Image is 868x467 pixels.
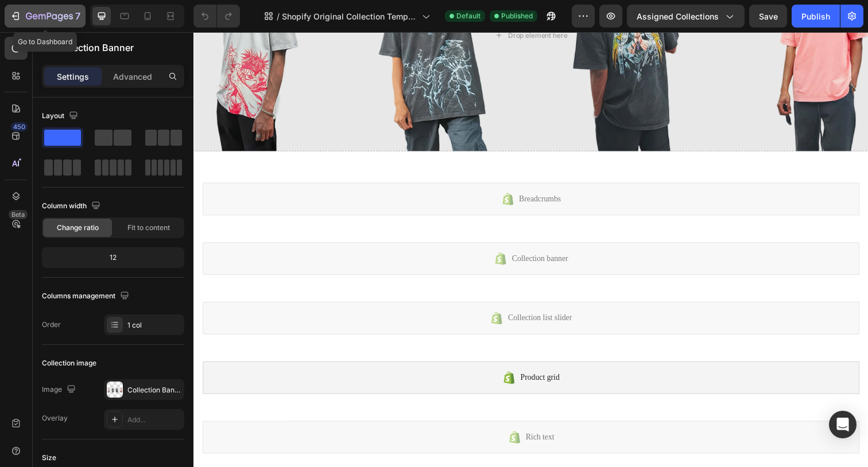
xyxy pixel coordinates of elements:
[325,224,382,238] span: Collection banner
[627,5,745,28] button: Assigned Collections
[792,5,840,28] button: Publish
[9,210,28,219] div: Beta
[11,122,28,131] div: 450
[334,346,374,360] span: Product grid
[57,71,89,83] p: Settings
[339,407,369,421] span: Rich text
[127,320,181,330] div: 1 col
[56,41,180,55] p: Collection Banner
[277,10,280,22] span: /
[42,358,96,368] div: Collection image
[44,250,182,266] div: 12
[749,5,787,28] button: Save
[42,199,103,214] div: Column width
[829,411,857,438] div: Open Intercom Messenger
[42,453,56,463] div: Size
[75,9,80,23] p: 7
[759,11,778,21] span: Save
[282,10,417,22] span: Shopify Original Collection Template
[637,10,719,22] span: Assigned Collections
[801,10,830,22] div: Publish
[127,415,181,425] div: Add...
[456,11,480,21] span: Default
[42,320,61,330] div: Order
[57,223,99,233] span: Change ratio
[5,5,86,28] button: 7
[42,413,68,423] div: Overlay
[127,385,181,395] div: Collection Banner
[42,108,80,124] div: Layout
[42,289,131,304] div: Columns management
[501,11,533,21] span: Published
[42,382,78,398] div: Image
[113,71,152,83] p: Advanced
[332,164,375,177] span: Breadcrumbs
[193,32,868,467] iframe: Design area
[193,5,240,28] div: Undo/Redo
[321,285,386,299] span: Collection list slider
[127,223,170,233] span: Fit to content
